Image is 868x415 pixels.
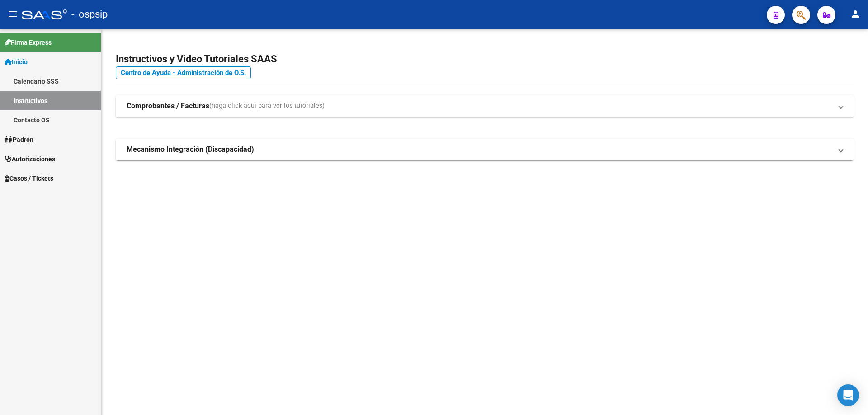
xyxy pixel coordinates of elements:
[7,9,18,19] mat-icon: menu
[116,95,854,117] mat-expansion-panel-header: Comprobantes / Facturas(haga click aquí para ver los tutoriales)
[5,154,55,164] span: Autorizaciones
[127,101,209,111] strong: Comprobantes / Facturas
[116,51,854,68] h2: Instructivos y Video Tutoriales SAAS
[116,66,251,79] a: Centro de Ayuda - Administración de O.S.
[850,9,861,19] mat-icon: person
[209,101,325,111] span: (haga click aquí para ver los tutoriales)
[116,139,854,160] mat-expansion-panel-header: Mecanismo Integración (Discapacidad)
[5,135,33,145] span: Padrón
[5,57,28,67] span: Inicio
[5,37,52,47] span: Firma Express
[127,145,254,154] strong: Mecanismo Integración (Discapacidad)
[71,5,108,24] span: - ospsip
[837,384,859,406] div: Open Intercom Messenger
[5,173,53,183] span: Casos / Tickets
